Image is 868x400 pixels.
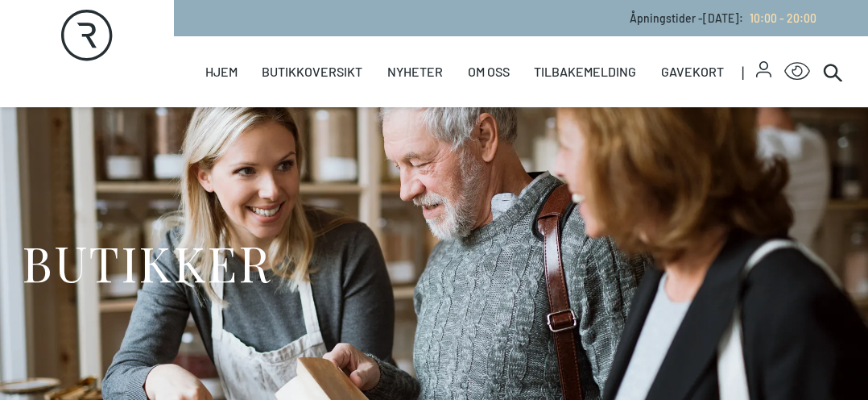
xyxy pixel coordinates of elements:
button: Open Accessibility Menu [784,59,810,85]
a: 10:00 - 20:00 [743,11,816,25]
a: Tilbakemelding [534,36,636,107]
span: 10:00 - 20:00 [750,11,816,25]
h1: BUTIKKER [22,232,271,293]
a: Nyheter [387,36,443,107]
a: Hjem [205,36,238,107]
a: Butikkoversikt [262,36,362,107]
p: Åpningstider - [DATE] : [630,10,816,27]
a: Gavekort [661,36,724,107]
span: | [742,36,756,107]
a: Om oss [468,36,510,107]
